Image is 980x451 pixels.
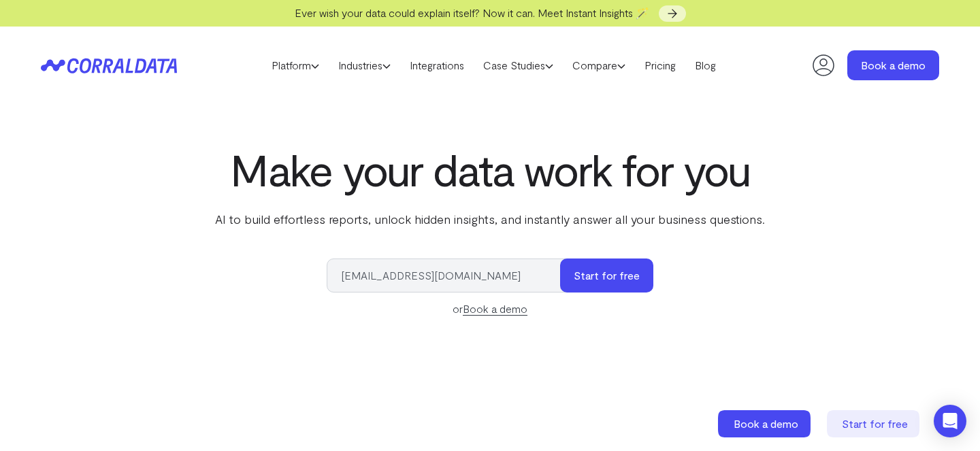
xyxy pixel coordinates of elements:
[934,405,966,437] div: Open Intercom Messenger
[560,258,653,293] button: Start for free
[474,55,563,76] a: Case Studies
[212,145,768,194] h1: Make your data work for you
[563,55,635,76] a: Compare
[734,417,798,430] span: Book a demo
[718,410,813,437] a: Book a demo
[212,210,768,228] p: AI to build effortless reports, unlock hidden insights, and instantly answer all your business qu...
[327,258,574,293] input: Enter work email*
[685,55,725,76] a: Blog
[463,302,527,316] a: Book a demo
[295,6,649,19] span: Ever wish your data could explain itself? Now it can. Meet Instant Insights 🪄
[847,50,939,80] a: Book a demo
[827,410,922,437] a: Start for free
[329,55,400,76] a: Industries
[635,55,685,76] a: Pricing
[327,301,653,317] div: or
[400,55,474,76] a: Integrations
[262,55,329,76] a: Platform
[842,417,908,430] span: Start for free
